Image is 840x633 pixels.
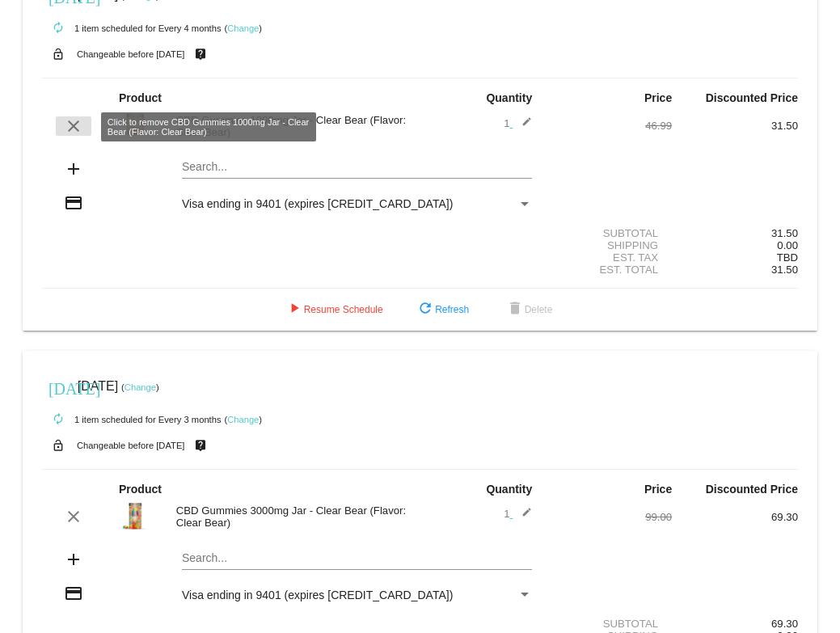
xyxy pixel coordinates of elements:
[403,295,482,324] button: Refresh
[416,300,435,319] mat-icon: refresh
[513,507,532,526] mat-icon: edit
[706,483,798,496] strong: Discounted Price
[672,511,798,523] div: 69.30
[182,197,532,210] mat-select: Payment Method
[191,44,210,65] mat-icon: live_help
[771,264,798,276] span: 31.50
[504,508,532,520] span: 1
[777,239,798,251] span: 0.00
[49,435,68,456] mat-icon: lock_open
[505,300,525,319] mat-icon: delete
[546,264,672,276] div: Est. Total
[504,117,532,129] span: 1
[182,589,453,601] span: Visa ending in 9401 (expires [CREDIT_CARD_DATA])
[64,116,83,136] mat-icon: clear
[546,251,672,264] div: Est. Tax
[777,251,798,264] span: TBD
[224,23,262,33] small: ( )
[272,295,396,324] button: Resume Schedule
[64,507,83,526] mat-icon: clear
[121,382,159,392] small: ( )
[49,44,68,65] mat-icon: lock_open
[227,23,259,33] a: Change
[119,500,151,532] img: Clear-Bears-3000.jpg
[168,114,420,138] div: CBD Gummies 1000mg Jar - Clear Bear (Flavor: Clear Bear)
[285,300,304,319] mat-icon: play_arrow
[77,49,185,59] small: Changeable before [DATE]
[125,382,156,392] a: Change
[49,19,68,38] mat-icon: autorenew
[119,108,151,141] img: Clear-Bears-1000mg-1-1.jpg
[119,91,162,104] strong: Product
[42,23,222,33] small: 1 item scheduled for Every 4 months
[672,227,798,239] div: 31.50
[546,227,672,239] div: Subtotal
[49,378,68,397] mat-icon: [DATE]
[644,91,672,104] strong: Price
[191,435,210,456] mat-icon: live_help
[486,483,532,496] strong: Quantity
[182,552,532,565] input: Search...
[42,415,222,424] small: 1 item scheduled for Every 3 months
[285,304,383,315] span: Resume Schedule
[546,511,672,523] div: 99.00
[168,504,420,529] div: CBD Gummies 3000mg Jar - Clear Bear (Flavor: Clear Bear)
[64,550,83,569] mat-icon: add
[227,415,259,424] a: Change
[644,483,672,496] strong: Price
[64,584,83,603] mat-icon: credit_card
[182,197,453,210] span: Visa ending in 9401 (expires [CREDIT_CARD_DATA])
[77,441,185,450] small: Changeable before [DATE]
[64,193,83,213] mat-icon: credit_card
[182,161,532,174] input: Search...
[513,116,532,136] mat-icon: edit
[224,415,262,424] small: ( )
[64,159,83,179] mat-icon: add
[49,410,68,429] mat-icon: autorenew
[486,91,532,104] strong: Quantity
[416,304,469,315] span: Refresh
[546,120,672,132] div: 46.99
[546,239,672,251] div: Shipping
[706,91,798,104] strong: Discounted Price
[492,295,566,324] button: Delete
[505,304,553,315] span: Delete
[672,618,798,630] div: 69.30
[119,483,162,496] strong: Product
[182,589,532,601] mat-select: Payment Method
[672,120,798,132] div: 31.50
[546,618,672,630] div: Subtotal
